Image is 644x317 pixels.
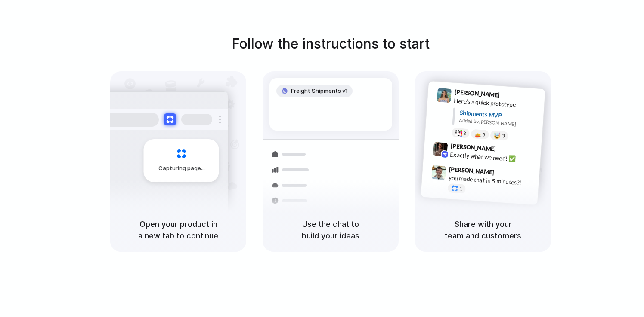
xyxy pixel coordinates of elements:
[483,132,486,137] span: 5
[459,108,539,122] div: Shipments MVP
[450,150,536,165] div: Exactly what we need! ✅
[463,131,466,136] span: 8
[494,132,501,139] div: 🤯
[498,145,516,155] span: 9:42 AM
[291,87,347,95] span: Freight Shipments v1
[502,91,520,102] span: 9:41 AM
[448,173,534,188] div: you made that in 5 minutes?!
[497,168,514,179] span: 9:47 AM
[450,141,496,154] span: [PERSON_NAME]
[459,186,462,191] span: 1
[232,34,430,54] h1: Follow the instructions to start
[459,117,538,129] div: Added by [PERSON_NAME]
[121,218,236,241] h5: Open your product in a new tab to continue
[273,218,388,241] h5: Use the chat to build your ideas
[502,134,505,138] span: 3
[158,164,206,173] span: Capturing page
[454,87,500,100] span: [PERSON_NAME]
[425,218,541,241] h5: Share with your team and customers
[454,96,540,111] div: Here's a quick prototype
[449,165,495,177] span: [PERSON_NAME]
